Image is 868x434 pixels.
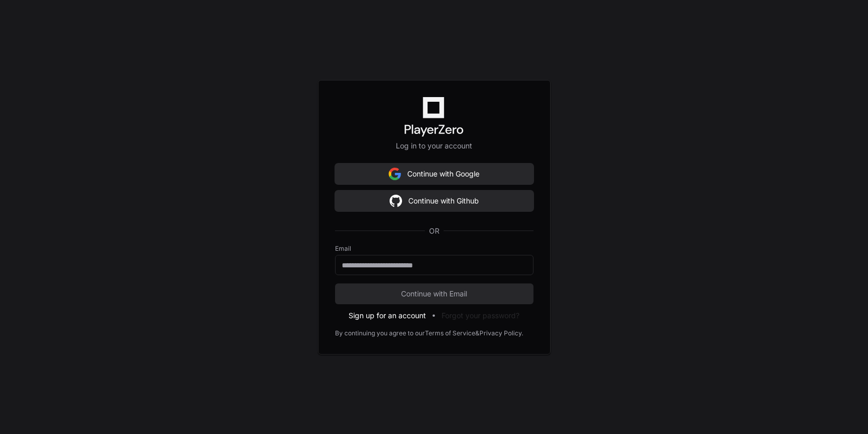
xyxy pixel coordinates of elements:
[335,283,533,304] button: Continue with Email
[335,141,533,151] p: Log in to your account
[335,289,533,299] span: Continue with Email
[335,191,533,211] button: Continue with Github
[390,191,402,211] img: Sign in with google
[425,226,444,236] span: OR
[479,329,523,337] a: Privacy Policy.
[425,329,475,337] a: Terms of Service
[442,310,519,321] button: Forgot your password?
[349,310,426,321] button: Sign up for an account
[335,329,425,337] div: By continuing you agree to our
[389,164,401,184] img: Sign in with google
[475,329,479,337] div: &
[335,164,533,184] button: Continue with Google
[335,245,533,253] label: Email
